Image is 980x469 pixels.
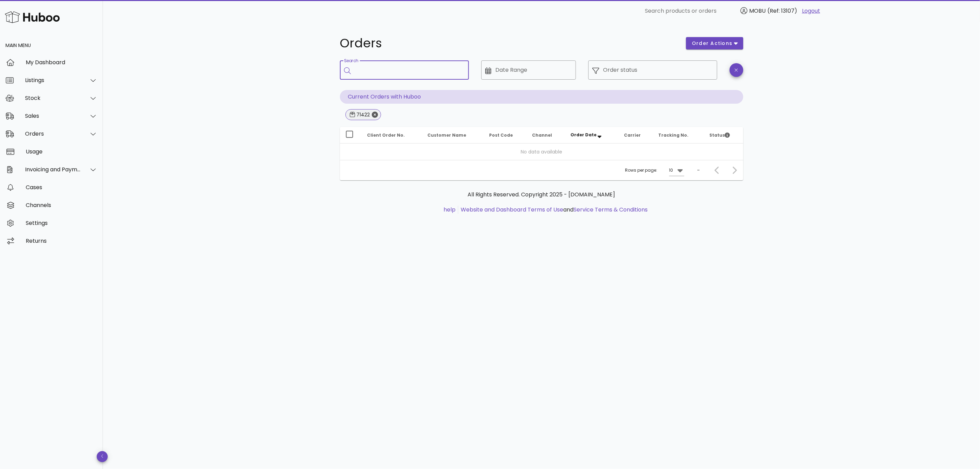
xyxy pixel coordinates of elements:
button: order actions [686,37,743,49]
div: Invoicing and Payments [25,166,81,173]
th: Order Date: Sorted descending. Activate to remove sorting. [565,127,618,144]
span: Client Order No. [367,132,405,138]
span: Customer Name [428,132,467,138]
div: Stock [25,95,81,101]
a: Service Terms & Conditions [574,206,648,214]
span: order actions [692,40,733,47]
th: Carrier [618,127,653,144]
div: Usage [26,148,97,155]
div: 10Rows per page: [669,165,684,176]
div: Listings [25,77,81,83]
a: Website and Dashboard Terms of Use [461,206,563,214]
th: Client Order No. [362,127,422,144]
button: Close [372,112,378,118]
div: 71422 [355,111,370,118]
th: Channel [527,127,565,144]
div: – [697,167,700,173]
div: Orders [25,130,81,137]
span: Carrier [624,132,641,138]
span: Post Code [489,132,513,138]
th: Customer Name [422,127,484,144]
div: Settings [26,220,97,226]
span: MOBU [749,7,766,15]
div: 10 [669,167,673,173]
p: All Rights Reserved. Copyright 2025 - [DOMAIN_NAME] [345,191,738,199]
h1: Orders [340,37,678,49]
div: Cases [26,184,97,191]
span: Order Date [570,132,597,138]
span: Tracking No. [659,132,689,138]
div: Sales [25,113,81,119]
th: Status [704,127,743,144]
span: Status [709,132,730,138]
div: My Dashboard [26,59,97,66]
div: Rows per page: [625,160,684,180]
p: Current Orders with Huboo [340,90,743,104]
div: Returns [26,238,97,244]
label: Search [344,58,358,64]
li: and [458,206,648,214]
div: Channels [26,202,97,208]
th: Tracking No. [653,127,704,144]
td: No data available [340,144,743,160]
a: Logout [802,7,820,15]
a: help [444,206,456,214]
th: Post Code [484,127,527,144]
span: (Ref: 13107) [767,7,797,15]
img: Huboo Logo [5,10,60,24]
span: Channel [532,132,552,138]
